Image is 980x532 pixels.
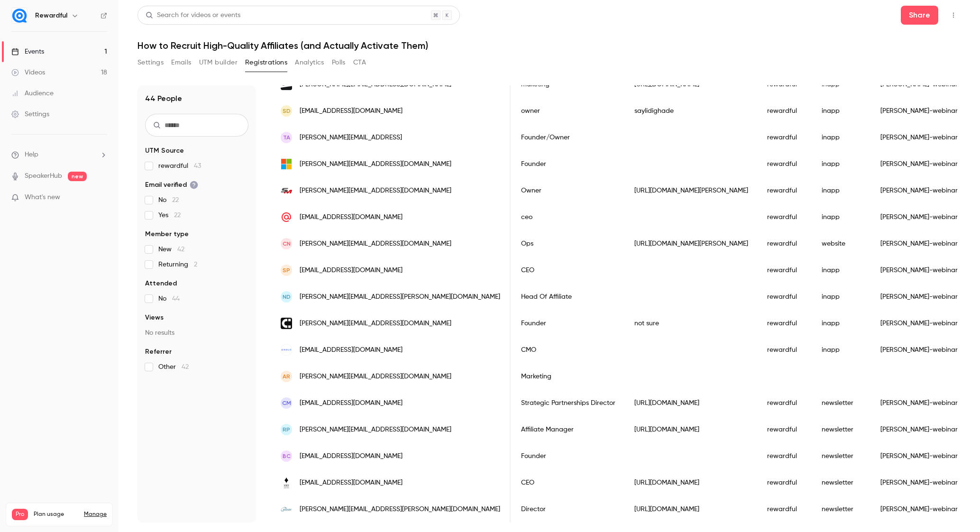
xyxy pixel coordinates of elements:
[812,124,871,151] div: inapp
[25,193,60,202] span: What's new
[300,398,403,408] span: [EMAIL_ADDRESS][DOMAIN_NAME]
[871,416,967,443] div: [PERSON_NAME]-webinar
[145,229,189,239] span: Member type
[758,204,812,230] div: rewardful
[758,469,812,496] div: rewardful
[758,98,812,124] div: rewardful
[512,257,625,284] div: CEO
[512,284,625,310] div: Head Of Affiliate
[625,177,758,204] div: [URL][DOMAIN_NAME][PERSON_NAME]
[158,245,184,254] span: New
[512,124,625,151] div: Founder/Owner
[758,151,812,177] div: rewardful
[145,328,248,338] p: No results
[300,372,451,382] span: [PERSON_NAME][EMAIL_ADDRESS][DOMAIN_NAME]
[812,310,871,337] div: inapp
[300,319,451,329] span: [PERSON_NAME][EMAIL_ADDRESS][DOMAIN_NAME]
[96,193,107,202] iframe: Noticeable Trigger
[84,511,107,518] a: Manage
[145,146,184,156] span: UTM Source
[145,347,172,357] span: Referrer
[145,93,182,104] h1: 44 People
[758,443,812,469] div: rewardful
[512,363,625,390] div: Marketing
[12,509,28,520] span: Pro
[512,177,625,204] div: Owner
[281,211,292,223] img: mail.ru
[137,40,961,51] h1: How to Recruit High-Quality Affiliates (and Actually Activate Them)
[172,295,180,302] span: 44
[182,364,189,370] span: 42
[295,55,324,70] button: Analytics
[283,266,290,275] span: SP
[625,416,758,443] div: [URL][DOMAIN_NAME]
[871,204,967,230] div: [PERSON_NAME]-webinar
[758,124,812,151] div: rewardful
[11,150,107,160] li: help-dropdown-opener
[812,416,871,443] div: newsletter
[300,425,451,435] span: [PERSON_NAME][EMAIL_ADDRESS][DOMAIN_NAME]
[282,399,291,407] span: CM
[146,10,240,20] div: Search for videos or events
[137,55,164,70] button: Settings
[812,284,871,310] div: inapp
[158,195,179,205] span: No
[145,313,164,322] span: Views
[68,172,87,181] span: new
[245,55,287,70] button: Registrations
[625,310,758,337] div: not sure
[12,8,27,23] img: Rewardful
[283,293,291,301] span: ND
[512,337,625,363] div: CMO
[300,345,403,355] span: [EMAIL_ADDRESS][DOMAIN_NAME]
[283,133,290,142] span: TA
[11,89,54,98] div: Audience
[871,177,967,204] div: [PERSON_NAME]-webinar
[353,55,366,70] button: CTA
[758,284,812,310] div: rewardful
[512,310,625,337] div: Founder
[174,212,181,219] span: 22
[871,390,967,416] div: [PERSON_NAME]-webinar
[758,496,812,523] div: rewardful
[283,372,290,381] span: AR
[332,55,346,70] button: Polls
[871,284,967,310] div: [PERSON_NAME]-webinar
[171,55,191,70] button: Emails
[35,11,67,20] h6: Rewardful
[812,443,871,469] div: newsletter
[283,452,291,460] span: bc
[158,211,181,220] span: Yes
[158,362,189,372] span: Other
[758,177,812,204] div: rewardful
[625,496,758,523] div: [URL][DOMAIN_NAME]
[25,150,38,160] span: Help
[281,158,292,170] img: outlook.com
[812,337,871,363] div: inapp
[758,337,812,363] div: rewardful
[11,47,44,56] div: Events
[300,133,402,143] span: [PERSON_NAME][EMAIL_ADDRESS]
[625,230,758,257] div: [URL][DOMAIN_NAME][PERSON_NAME]
[625,469,758,496] div: [URL][DOMAIN_NAME]
[812,98,871,124] div: inapp
[283,107,291,115] span: SD
[871,496,967,523] div: [PERSON_NAME]-webinar
[281,185,292,196] img: steadymotion.com
[11,68,45,77] div: Videos
[512,204,625,230] div: ceo
[812,230,871,257] div: website
[300,266,403,275] span: [EMAIL_ADDRESS][DOMAIN_NAME]
[812,390,871,416] div: newsletter
[300,212,403,222] span: [EMAIL_ADDRESS][DOMAIN_NAME]
[300,159,451,169] span: [PERSON_NAME][EMAIL_ADDRESS][DOMAIN_NAME]
[758,310,812,337] div: rewardful
[812,257,871,284] div: inapp
[281,344,292,356] img: oxolo.com
[512,151,625,177] div: Founder
[300,478,403,488] span: [EMAIL_ADDRESS][DOMAIN_NAME]
[871,230,967,257] div: [PERSON_NAME]-webinar
[281,477,292,488] img: 100.partners
[145,180,198,190] span: Email verified
[281,504,292,515] img: abeceder.co.uk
